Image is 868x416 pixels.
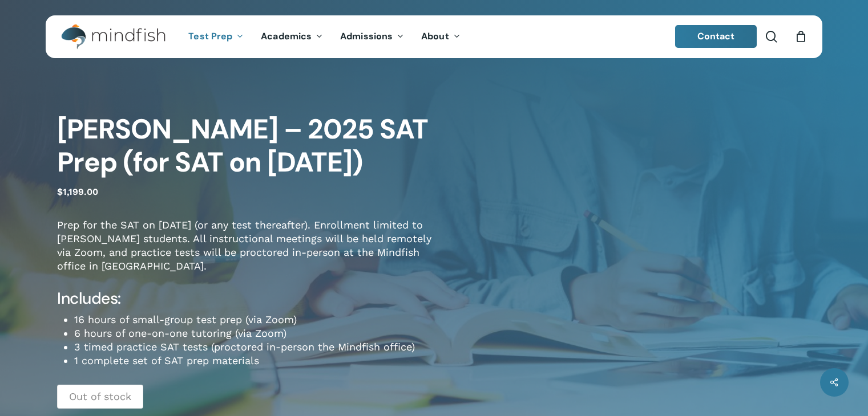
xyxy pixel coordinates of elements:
[74,340,434,354] li: 3 timed practice SAT tests (proctored in-person the Mindfish office)
[252,32,332,42] a: Academics
[180,32,252,42] a: Test Prep
[57,288,434,309] h4: Includes:
[340,30,393,42] span: Admissions
[74,313,434,327] li: 16 hours of small-group test prep (via Zoom)
[74,327,434,340] li: 6 hours of one-on-one tutoring (via Zoom)
[188,30,232,42] span: Test Prep
[57,113,434,179] h1: [PERSON_NAME] – 2025 SAT Prep (for SAT on [DATE])
[57,385,143,409] p: Out of stock
[675,25,757,48] a: Contact
[57,186,63,197] span: $
[261,30,312,42] span: Academics
[421,30,449,42] span: About
[332,32,413,42] a: Admissions
[413,32,469,42] a: About
[180,15,469,58] nav: Main Menu
[57,218,434,288] p: Prep for the SAT on [DATE] (or any test thereafter). Enrollment limited to [PERSON_NAME] students...
[74,354,434,368] li: 1 complete set of SAT prep materials
[697,30,735,42] span: Contact
[46,15,822,58] header: Main Menu
[57,186,98,197] bdi: 1,199.00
